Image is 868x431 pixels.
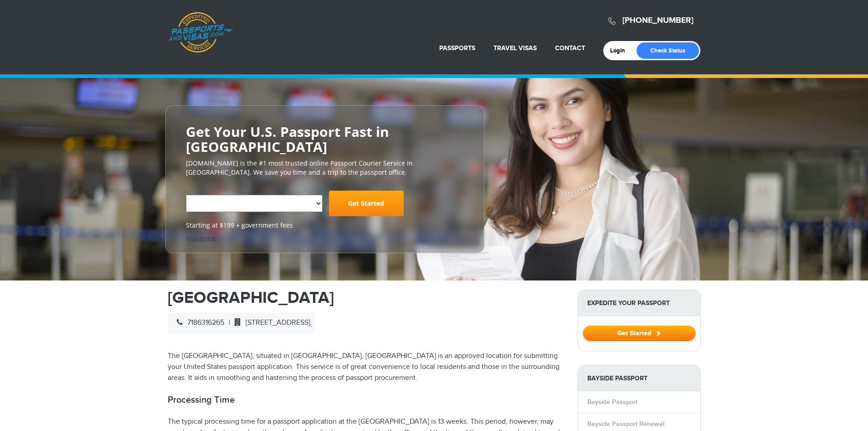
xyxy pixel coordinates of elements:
[439,44,475,52] a: Passports
[587,398,637,406] a: Bayside Passport
[168,290,564,306] h1: [GEOGRAPHIC_DATA]
[329,191,404,216] a: Get Started
[168,12,233,53] a: Passports & [DOMAIN_NAME]
[186,159,464,177] p: [DOMAIN_NAME] is the #1 most trusted online Passport Courier Service in [GEOGRAPHIC_DATA]. We sav...
[622,16,693,26] a: [PHONE_NUMBER]
[168,351,564,384] p: The [GEOGRAPHIC_DATA], situated in [GEOGRAPHIC_DATA], [GEOGRAPHIC_DATA] is an approved location f...
[168,395,564,405] h2: Processing Time
[578,290,700,316] strong: Expedite Your Passport
[186,221,464,230] span: Starting at $199 + government fees
[168,313,315,333] div: |
[637,42,699,59] a: Check Status
[583,326,696,341] button: Get Started
[186,234,216,243] a: Trustpilot
[610,47,632,54] a: Login
[587,420,664,428] a: Bayside Passport Renewal
[583,329,696,337] a: Get Started
[493,44,537,52] a: Travel Visas
[172,318,224,327] span: 7186316265
[555,44,585,52] a: Contact
[186,124,464,154] h2: Get Your U.S. Passport Fast in [GEOGRAPHIC_DATA]
[230,318,310,327] span: [STREET_ADDRESS]
[578,365,700,391] strong: Bayside Passport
